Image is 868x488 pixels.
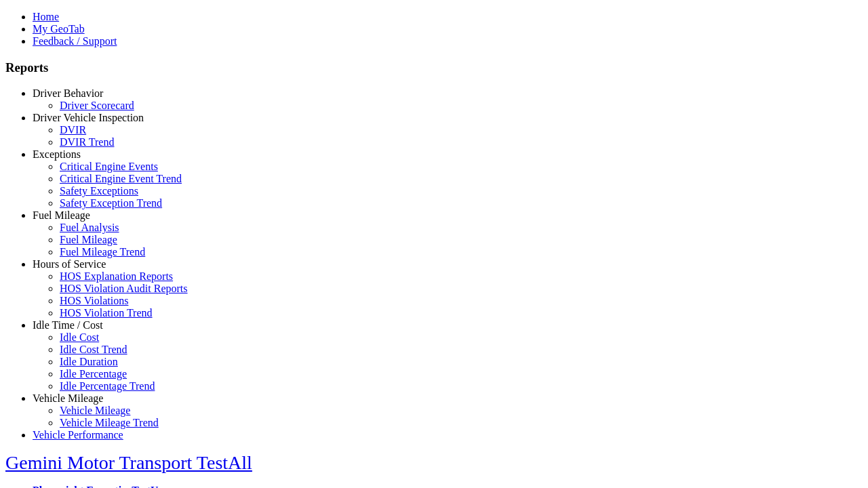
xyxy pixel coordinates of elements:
[5,452,252,473] a: Gemini Motor Transport TestAll
[60,234,117,245] a: Fuel Mileage
[60,307,153,319] a: HOS Violation Trend
[60,185,138,197] a: Safety Exceptions
[60,197,162,209] a: Safety Exception Trend
[60,222,119,233] a: Fuel Analysis
[60,246,145,258] a: Fuel Mileage Trend
[60,417,159,428] a: Vehicle Mileage Trend
[60,331,99,343] a: Idle Cost
[60,283,188,294] a: HOS Violation Audit Reports
[33,429,123,441] a: Vehicle Performance
[33,23,85,35] a: My GeoTab
[60,344,127,355] a: Idle Cost Trend
[60,100,134,111] a: Driver Scorecard
[60,368,127,380] a: Idle Percentage
[5,60,863,75] h3: Reports
[60,270,173,282] a: HOS Explanation Reports
[33,148,81,160] a: Exceptions
[33,392,103,404] a: Vehicle Mileage
[33,35,117,47] a: Feedback / Support
[33,209,90,221] a: Fuel Mileage
[60,380,155,392] a: Idle Percentage Trend
[60,124,86,136] a: DVIR
[33,87,103,99] a: Driver Behavior
[33,11,59,22] a: Home
[60,161,158,172] a: Critical Engine Events
[33,319,103,331] a: Idle Time / Cost
[60,356,118,367] a: Idle Duration
[33,112,144,123] a: Driver Vehicle Inspection
[60,173,182,184] a: Critical Engine Event Trend
[33,258,106,270] a: Hours of Service
[60,136,114,148] a: DVIR Trend
[60,295,128,306] a: HOS Violations
[60,405,130,416] a: Vehicle Mileage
